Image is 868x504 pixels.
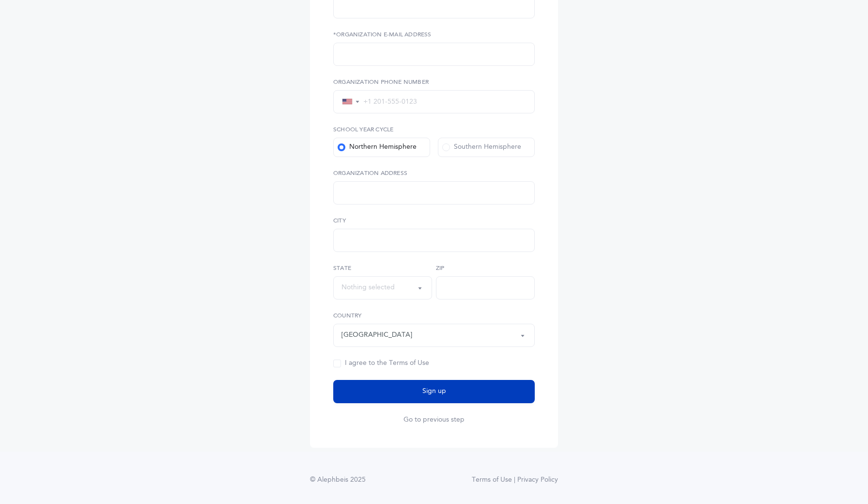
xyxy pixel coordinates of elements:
label: Organization Address [333,169,535,177]
label: City [333,216,535,225]
span: ▼ [355,98,360,105]
div: © Alephbeis 2025 [310,475,366,485]
button: Go to previous step [403,415,465,425]
button: Sign up [333,380,535,403]
label: Country [333,311,535,320]
span: State [333,265,351,271]
div: Northern Hemisphere [338,142,417,152]
div: Nothing selected [341,283,395,293]
div: Southern Hemisphere [442,142,521,152]
input: +1 201-555-0123 [360,97,527,106]
a: Terms of Use | Privacy Policy [472,475,558,485]
label: School Year Cycle [333,125,535,134]
button: Nothing selected [333,276,432,299]
span: Sign up [422,386,446,396]
label: *Organization E-Mail Address [333,30,535,39]
div: I agree to the Terms of Use [333,359,429,368]
div: [GEOGRAPHIC_DATA] [341,330,412,340]
label: Organization Phone Number [333,78,535,86]
button: United States [333,324,535,347]
label: Zip [436,264,535,272]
